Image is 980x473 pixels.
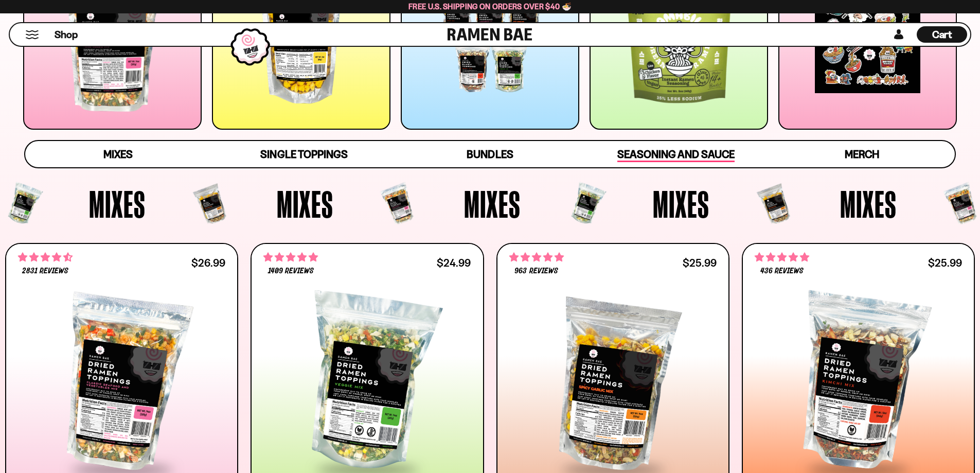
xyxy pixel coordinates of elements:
[514,267,558,275] span: 963 reviews
[467,148,513,161] span: Bundles
[22,267,68,275] span: 2831 reviews
[277,185,333,223] span: Mixes
[617,148,734,162] span: Seasoning and Sauce
[408,2,572,11] span: Free U.S. Shipping on Orders over $40 🍜
[928,258,962,268] div: $25.99
[397,141,583,167] a: Bundles
[89,185,146,223] span: Mixes
[103,148,133,161] span: Mixes
[760,267,804,275] span: 436 reviews
[437,258,471,268] div: $24.99
[260,148,347,161] span: Single Toppings
[464,185,521,223] span: Mixes
[769,141,955,167] a: Merch
[840,185,897,223] span: Mixes
[55,26,78,43] a: Shop
[683,258,717,268] div: $25.99
[653,185,709,223] span: Mixes
[55,28,78,42] span: Shop
[845,148,879,161] span: Merch
[25,30,39,39] button: Mobile Menu Trigger
[932,28,952,41] span: Cart
[25,141,211,167] a: Mixes
[509,251,564,264] span: 4.75 stars
[211,141,397,167] a: Single Toppings
[191,258,225,268] div: $26.99
[18,251,73,264] span: 4.68 stars
[917,23,967,46] div: Cart
[263,251,318,264] span: 4.76 stars
[755,251,809,264] span: 4.76 stars
[583,141,769,167] a: Seasoning and Sauce
[268,267,314,275] span: 1409 reviews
